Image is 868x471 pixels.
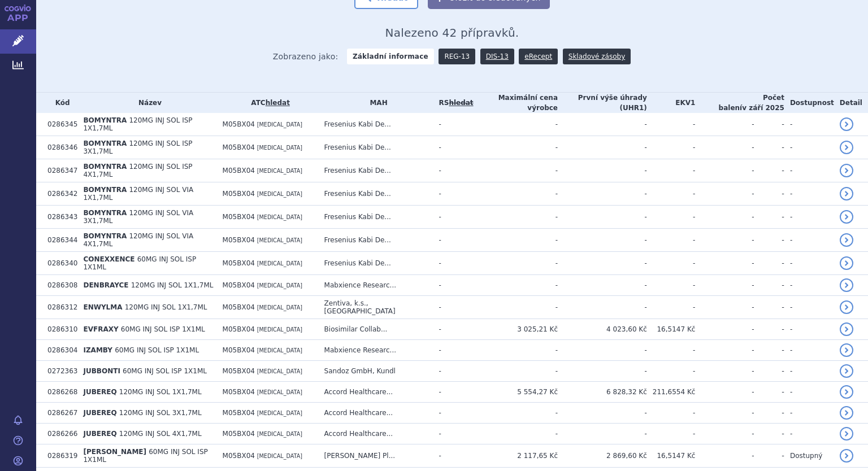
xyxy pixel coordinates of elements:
td: - [754,182,784,206]
td: - [784,319,834,340]
td: - [433,296,473,319]
a: detail [840,187,853,200]
span: M05BX04 [223,388,255,396]
td: - [784,403,834,424]
td: 0272363 [42,361,77,382]
td: - [754,361,784,382]
td: - [558,340,647,361]
td: 0286342 [42,182,77,206]
td: - [647,340,696,361]
th: Název [77,93,216,113]
td: - [474,403,558,424]
td: - [647,229,696,252]
td: - [474,424,558,444]
td: - [558,159,647,182]
td: - [558,206,647,229]
span: DENBRAYCE [83,281,128,289]
span: Zobrazeno jako: [273,49,338,64]
th: První výše úhrady (UHR1) [558,93,647,113]
a: Skladové zásoby [563,49,631,64]
span: 120MG INJ SOL ISP 4X1,7ML [83,163,192,178]
span: IZAMBY [83,346,112,354]
span: M05BX04 [223,346,255,354]
span: 60MG INJ SOL ISP 1X1ML [123,367,207,375]
span: 120MG INJ SOL 1X1,7ML [131,281,214,289]
td: 0286319 [42,444,77,468]
span: Nalezeno 42 přípravků. [385,26,519,40]
td: 211,6554 Kč [647,382,696,403]
td: - [558,424,647,444]
a: detail [840,164,853,177]
span: BOMYNTRA [83,116,127,124]
td: - [695,296,754,319]
td: - [433,252,473,275]
td: - [433,444,473,468]
td: 5 554,27 Kč [474,382,558,403]
span: 120MG INJ SOL ISP 3X1,7ML [83,139,192,155]
a: detail [840,322,853,336]
td: - [558,252,647,275]
td: - [754,229,784,252]
td: - [474,340,558,361]
td: - [647,252,696,275]
td: - [433,136,473,159]
td: - [433,229,473,252]
td: 0286344 [42,229,77,252]
td: - [474,206,558,229]
span: [MEDICAL_DATA] [257,368,302,374]
td: - [474,159,558,182]
td: Mabxience Researc... [319,275,433,296]
th: Počet balení [695,93,784,113]
span: v září 2025 [742,104,784,112]
span: [MEDICAL_DATA] [257,453,302,459]
a: DIS-13 [480,49,514,64]
td: 2 869,60 Kč [558,444,647,468]
td: 16,5147 Kč [647,319,696,340]
td: - [784,361,834,382]
td: - [754,403,784,424]
td: - [695,382,754,403]
td: - [647,403,696,424]
td: - [474,296,558,319]
td: 6 828,32 Kč [558,382,647,403]
td: 0286266 [42,424,77,444]
a: detail [840,406,853,420]
span: M05BX04 [223,452,255,460]
td: - [558,361,647,382]
td: - [695,182,754,206]
td: Zentiva, k.s., [GEOGRAPHIC_DATA] [319,296,433,319]
span: M05BX04 [223,190,255,198]
td: - [695,340,754,361]
a: detail [840,117,853,131]
td: - [754,113,784,136]
span: 60MG INJ SOL ISP 1X1ML [115,346,199,354]
a: detail [840,210,853,224]
td: Fresenius Kabi De... [319,229,433,252]
a: detail [840,256,853,270]
td: - [647,113,696,136]
td: 2 117,65 Kč [474,444,558,468]
span: BOMYNTRA [83,163,127,171]
td: Dostupný [784,444,834,468]
span: [MEDICAL_DATA] [257,389,302,395]
th: Kód [42,93,77,113]
span: 120MG INJ SOL VIA 4X1,7ML [83,232,193,248]
td: - [433,182,473,206]
td: Fresenius Kabi De... [319,136,433,159]
th: MAH [319,93,433,113]
td: - [647,296,696,319]
strong: Základní informace [347,49,434,64]
a: detail [840,141,853,154]
td: Fresenius Kabi De... [319,159,433,182]
td: - [784,113,834,136]
td: - [784,159,834,182]
span: BOMYNTRA [83,209,127,217]
td: Accord Healthcare... [319,424,433,444]
td: - [784,206,834,229]
span: [MEDICAL_DATA] [257,191,302,197]
a: detail [840,300,853,314]
span: BOMYNTRA [83,232,127,240]
td: Fresenius Kabi De... [319,206,433,229]
span: 120MG INJ SOL VIA 1X1,7ML [83,186,193,202]
span: M05BX04 [223,409,255,417]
